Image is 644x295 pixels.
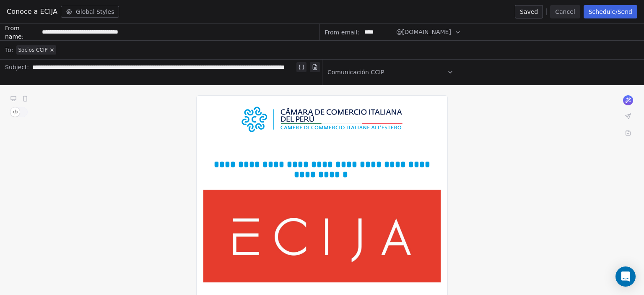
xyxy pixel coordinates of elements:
[5,63,29,84] span: Subject:
[61,6,119,18] button: Global Styles
[550,5,580,18] button: Cancel
[584,5,637,18] button: Schedule/Send
[615,266,636,287] div: Open Intercom Messenger
[18,47,47,53] span: Socios CCIP
[325,28,359,37] span: From email:
[515,5,543,18] button: Saved
[396,28,451,37] span: @[DOMAIN_NAME]
[5,46,13,54] span: To:
[7,7,57,17] span: Conoce a ECIJA
[5,24,39,41] span: From name:
[327,68,384,76] span: Comunicación CCIP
